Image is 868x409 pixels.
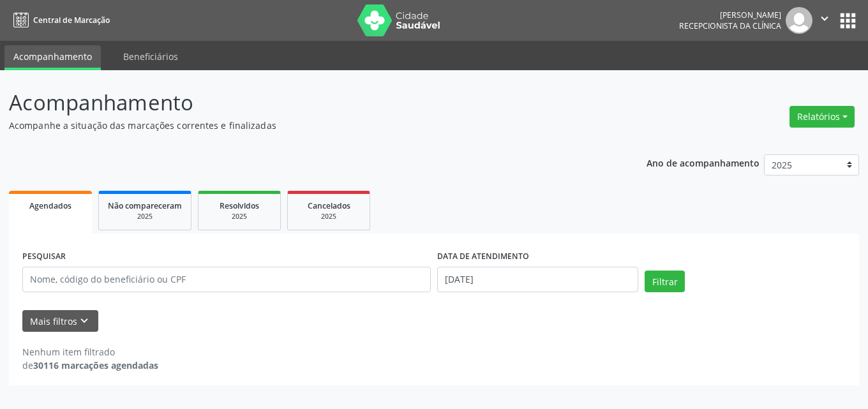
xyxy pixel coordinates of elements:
[645,271,685,292] button: Filtrar
[22,267,431,292] input: Nome, código do beneficiário ou CPF
[207,212,271,221] div: 2025
[108,212,182,221] div: 2025
[9,87,604,119] p: Acompanhamento
[220,200,259,211] span: Resolvidos
[114,45,187,68] a: Beneficiários
[22,247,66,267] label: PESQUISAR
[647,154,759,170] p: Ano de acompanhamento
[837,10,859,32] button: apps
[437,247,529,267] label: DATA DE ATENDIMENTO
[308,200,350,211] span: Cancelados
[679,20,781,31] span: Recepcionista da clínica
[77,314,91,328] i: keyboard_arrow_down
[789,106,855,128] button: Relatórios
[786,7,812,34] img: img
[297,212,361,221] div: 2025
[22,359,158,372] div: de
[9,119,604,132] p: Acompanhe a situação das marcações correntes e finalizadas
[33,359,158,371] strong: 30116 marcações agendadas
[22,345,158,359] div: Nenhum item filtrado
[108,200,182,211] span: Não compareceram
[29,200,71,211] span: Agendados
[9,10,110,31] a: Central de Marcação
[812,7,837,34] button: 
[22,310,98,332] button: Mais filtroskeyboard_arrow_down
[4,45,101,70] a: Acompanhamento
[33,15,110,26] span: Central de Marcação
[818,11,832,26] i: 
[679,10,781,20] div: [PERSON_NAME]
[437,267,638,292] input: Selecione um intervalo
